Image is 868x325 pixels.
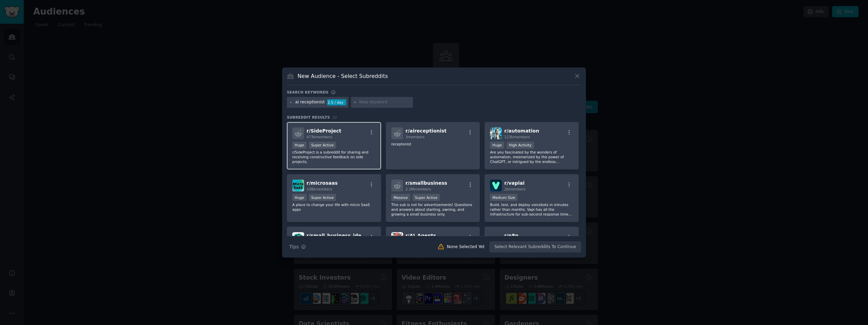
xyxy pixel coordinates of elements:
span: 3 members [406,135,425,139]
span: 2.2M members [406,187,431,191]
span: r/ automation [504,128,539,134]
div: Super Active [413,194,440,201]
span: 473k members [307,135,332,139]
div: Super Active [309,194,336,201]
span: Subreddit Results [287,115,330,120]
div: 2.5 / day [327,99,346,105]
span: 22 [332,115,337,119]
p: Are you fascinated by the wonders of automation, mesmerized by the power of ChatGPT, or intrigued... [490,150,573,164]
span: r/ SideProject [307,128,341,134]
input: New Keyword [359,99,411,105]
h3: New Audience - Select Subreddits [298,73,388,80]
button: Tips [287,241,308,253]
p: This sub is not for advertisements! Questions and answers about starting, owning, and growing a s... [391,202,475,217]
div: Super Active [309,142,336,149]
span: r/ small_business_ideas [307,233,367,238]
span: r/ vapiai [504,180,525,186]
span: Tips [289,243,299,250]
span: r/ aireceptionist [406,128,447,134]
div: Massive [391,194,410,201]
img: small_business_ideas [292,232,304,244]
span: r/ smallbusiness [406,180,447,186]
img: microsaas [292,180,304,191]
span: 2k members [504,187,526,191]
span: 108k members [307,187,332,191]
span: r/ AI_Agents [406,233,436,238]
span: r/ microsaas [307,180,338,186]
div: Huge [490,142,504,149]
p: r/SideProject is a subreddit for sharing and receiving constructive feedback on side projects. [292,150,376,164]
div: ai receptionist [295,99,325,105]
span: 123k members [504,135,530,139]
div: Huge [292,142,307,149]
p: receptonist [391,142,475,146]
div: Huge [292,194,307,201]
img: automation [490,127,502,139]
p: A place to change your life with micro SaaS apps [292,202,376,212]
p: Build, test, and deploy voicebots in minutes rather than months. Vapi has all the infrastructure ... [490,202,573,217]
div: Medium Size [490,194,517,201]
img: AI_Agents [391,232,403,244]
img: vapiai [490,180,502,191]
div: None Selected Yet [447,244,485,250]
h3: Search keywords [287,90,329,95]
span: r/ n8n [504,233,518,238]
img: n8n [490,232,502,244]
div: High Activity [507,142,534,149]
